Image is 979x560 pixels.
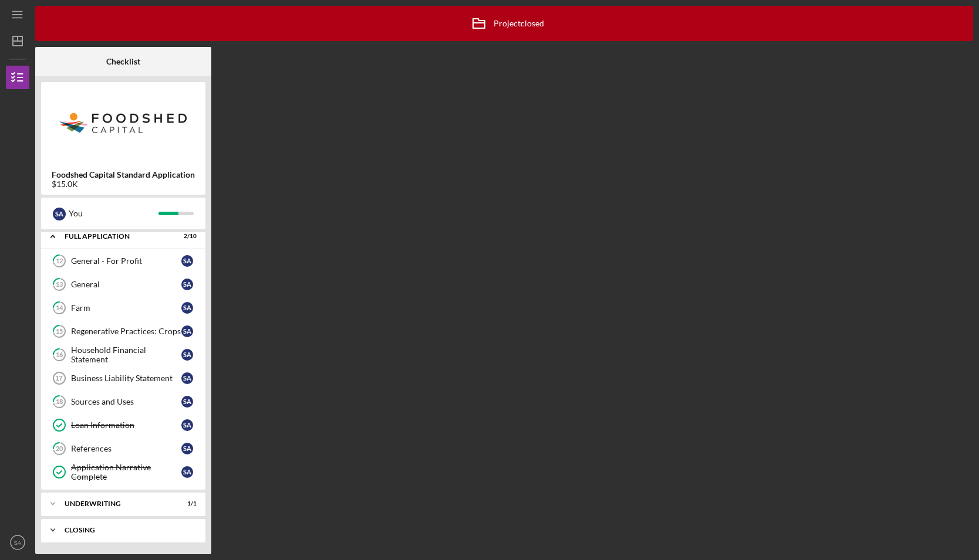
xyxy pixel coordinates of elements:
[181,396,193,408] div: S A
[47,273,200,296] a: 13GeneralSA
[181,443,193,454] div: S A
[65,500,167,507] div: Underwriting
[56,304,63,312] tspan: 14
[47,413,200,437] a: Loan InformationSA
[181,419,193,431] div: S A
[65,233,167,240] div: Full Application
[69,203,158,223] div: You
[47,366,200,390] a: 17Business Liability StatementSA
[6,531,29,554] button: SA
[181,302,193,314] div: S A
[47,437,200,460] a: 20ReferencesSA
[56,328,63,335] tspan: 15
[55,375,62,382] tspan: 17
[181,372,193,384] div: S A
[71,345,181,364] div: Household Financial Statement
[47,296,200,320] a: 14FarmSA
[181,279,193,290] div: S A
[56,257,63,265] tspan: 12
[71,397,181,406] div: Sources and Uses
[71,327,181,336] div: Regenerative Practices: Crops
[47,390,200,413] a: 18Sources and UsesSA
[56,445,63,453] tspan: 20
[71,420,181,430] div: Loan Information
[181,349,193,361] div: S A
[175,500,197,507] div: 1 / 1
[181,255,193,267] div: S A
[106,57,140,66] b: Checklist
[71,256,181,266] div: General - For Profit
[47,320,200,343] a: 15Regenerative Practices: CropsSA
[181,325,193,337] div: S A
[464,9,544,38] div: Project closed
[71,463,181,481] div: Application Narrative Complete
[52,170,195,179] b: Foodshed Capital Standard Application
[71,374,181,383] div: Business Liability Statement
[71,303,181,313] div: Farm
[65,527,191,534] div: Closing
[56,351,63,359] tspan: 16
[181,466,193,478] div: S A
[71,280,181,289] div: General
[47,343,200,366] a: 16Household Financial StatementSA
[175,233,197,240] div: 2 / 10
[56,398,63,406] tspan: 18
[14,539,22,546] text: SA
[53,208,66,220] div: S A
[47,249,200,273] a: 12General - For ProfitSA
[71,444,181,453] div: References
[47,460,200,484] a: Application Narrative CompleteSA
[41,88,205,158] img: Product logo
[56,281,63,289] tspan: 13
[52,179,195,189] div: $15.0K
